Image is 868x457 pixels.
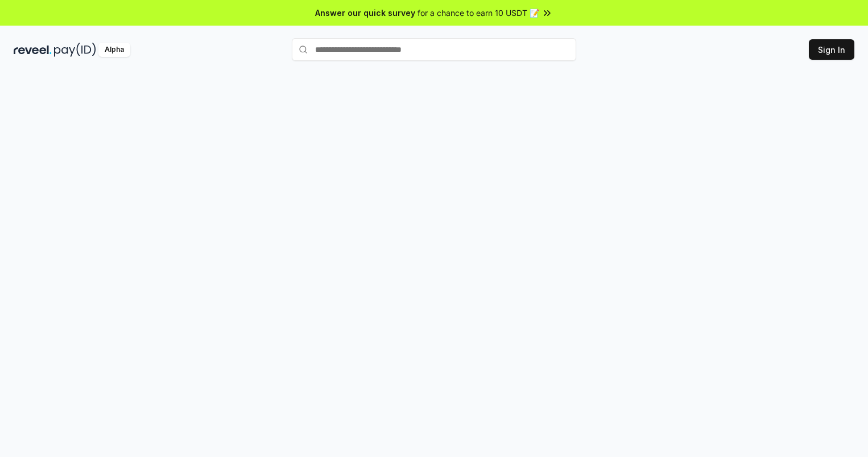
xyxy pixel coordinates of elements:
div: Alpha [98,43,130,57]
span: Answer our quick survey [315,7,415,19]
span: for a chance to earn 10 USDT 📝 [418,7,539,19]
button: Sign In [809,39,854,60]
img: pay_id [54,43,96,57]
img: reveel_dark [14,43,52,57]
